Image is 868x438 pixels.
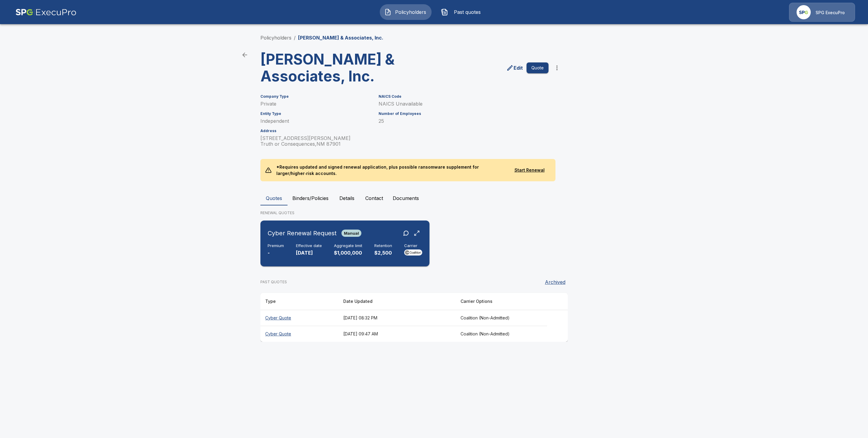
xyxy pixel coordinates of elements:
th: Coalition (Non-Admitted) [456,310,547,326]
h6: Company Type [260,94,371,99]
button: Binders/Policies [288,191,333,205]
button: Archived [542,276,568,288]
a: edit [505,63,524,73]
a: Policyholders [260,35,291,41]
button: Quote [527,62,549,74]
p: Private [260,101,371,107]
img: AA Logo [15,3,77,22]
th: Cyber Quote [260,326,338,342]
button: Policyholders IconPolicyholders [380,4,432,20]
h6: Effective date [296,243,322,248]
span: Manual [341,231,361,236]
a: Agency IconSPG ExecuPro [789,3,855,22]
nav: breadcrumb [260,34,383,41]
h3: [PERSON_NAME] & Associates, Inc. [260,51,409,85]
img: Past quotes Icon [441,8,448,16]
h6: Cyber Renewal Request [268,228,337,238]
table: responsive table [260,293,568,342]
li: / [294,34,296,41]
span: Policyholders [394,8,427,16]
p: [DATE] [296,249,322,256]
h6: Entity Type [260,112,371,116]
p: $1,000,000 [334,249,362,256]
h6: Retention [374,243,392,248]
th: Coalition (Non-Admitted) [456,326,547,342]
button: more [551,62,563,74]
h6: Carrier [404,243,422,248]
p: [PERSON_NAME] & Associates, Inc. [298,34,383,41]
p: Edit [514,64,523,71]
button: Details [333,191,360,205]
p: PAST QUOTES [260,279,287,285]
p: [STREET_ADDRESS][PERSON_NAME] Truth or Consequences , NM 87901 [260,135,371,147]
th: Cyber Quote [260,310,338,326]
span: Past quotes [451,8,484,16]
p: RENEWAL QUOTES [260,210,608,216]
th: Carrier Options [456,293,547,310]
div: policyholder tabs [260,191,608,205]
a: back [239,49,251,61]
p: NAICS Unavailable [379,101,549,107]
p: *Requires updated and signed renewal application, plus possible ransomware supplement for larger/... [272,159,508,181]
img: Policyholders Icon [384,8,392,16]
h6: Number of Employees [379,112,549,116]
img: Agency Icon [797,5,811,19]
p: - [268,249,284,256]
button: Quotes [260,191,288,205]
button: Past quotes IconPast quotes [436,4,488,20]
button: Start Renewal [508,165,551,176]
h6: NAICS Code [379,94,549,99]
p: Independent [260,118,371,124]
img: Carrier [404,249,422,255]
th: Date Updated [338,293,456,310]
button: Documents [388,191,424,205]
p: 25 [379,118,549,124]
h6: Address [260,129,371,133]
th: Type [260,293,338,310]
button: Contact [360,191,388,205]
th: [DATE] 08:32 PM [338,310,456,326]
th: [DATE] 09:47 AM [338,326,456,342]
p: SPG ExecuPro [816,10,845,16]
h6: Premium [268,243,284,248]
p: $2,500 [374,249,392,256]
h6: Aggregate limit [334,243,362,248]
